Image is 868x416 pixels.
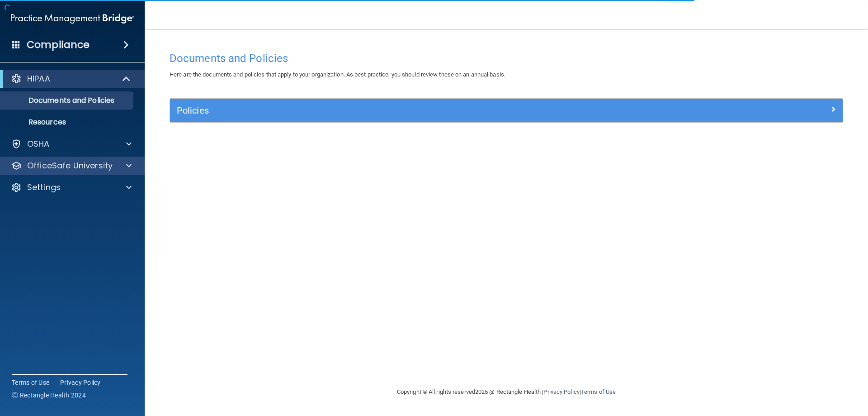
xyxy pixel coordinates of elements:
p: OfficeSafe University [27,160,113,171]
p: Settings [27,182,61,193]
p: OSHA [27,139,50,149]
img: PMB logo [11,10,134,28]
a: Privacy Policy [543,388,579,395]
span: Ⓒ Rectangle Health 2024 [12,391,86,400]
a: Policies [177,103,836,118]
div: Copyright © All rights reserved 2025 @ Rectangle Health | | [341,378,671,406]
a: OSHA [11,139,132,149]
h4: Documents and Policies [170,53,843,64]
a: Privacy Policy [60,378,101,387]
span: Here are the documents and policies that apply to your organization. As best practice, you should... [170,71,505,78]
a: Terms of Use [581,388,616,395]
iframe: Drift Widget Chat Controller [712,352,857,388]
p: HIPAA [27,73,50,84]
p: Documents and Policies [6,96,129,105]
a: Terms of Use [12,378,49,387]
a: OfficeSafe University [11,160,132,171]
h5: Policies [177,105,668,115]
h4: Compliance [27,38,90,51]
p: Resources [6,118,129,127]
a: HIPAA [11,73,131,84]
a: Settings [11,182,132,193]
